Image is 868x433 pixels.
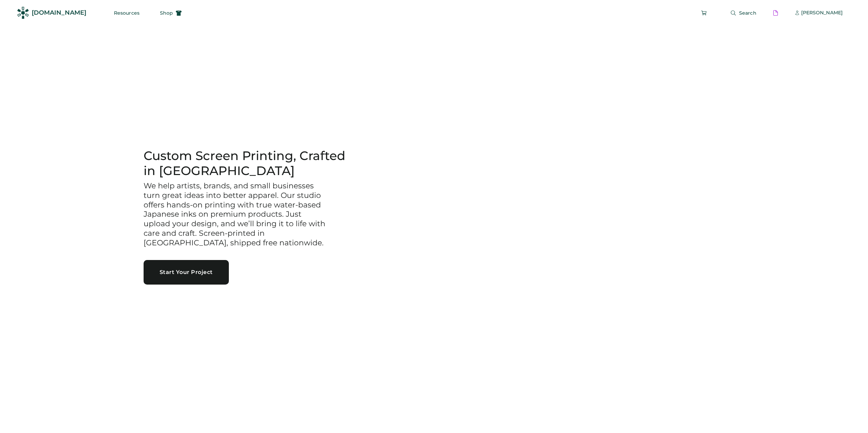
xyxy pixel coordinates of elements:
h1: Custom Screen Printing, Crafted in [GEOGRAPHIC_DATA] [144,148,356,178]
span: Search [739,11,756,15]
button: Resources [106,6,148,20]
button: Start Your Project [144,260,229,285]
div: [PERSON_NAME] [801,10,843,16]
div: [DOMAIN_NAME] [32,9,86,17]
button: Shop [152,6,190,20]
button: Search [722,6,765,20]
img: Rendered Logo - Screens [17,7,29,19]
h3: We help artists, brands, and small businesses turn great ideas into better apparel. Our studio of... [144,181,328,248]
span: Shop [160,11,173,15]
